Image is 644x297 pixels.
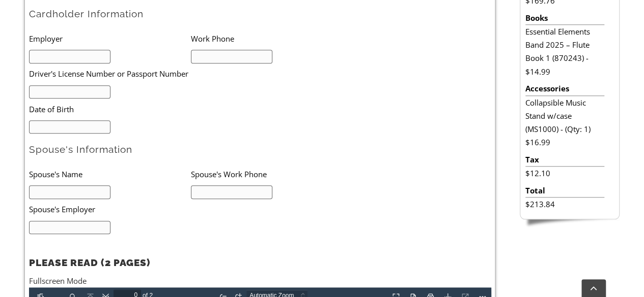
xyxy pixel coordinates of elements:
[29,98,320,119] li: Date of Birth
[29,199,320,220] li: Spouse's Employer
[217,3,290,13] select: Zoom
[112,3,127,14] span: of 2
[520,219,620,228] img: sidebar-footer.png
[29,8,491,20] h2: Cardholder Information
[525,25,604,78] li: Essential Elements Band 2025 – Flute Book 1 (870243) - $14.99
[191,28,353,49] li: Work Phone
[29,276,87,286] a: Fullscreen Mode
[525,167,604,180] li: $12.10
[29,257,150,268] strong: PLEASE READ (2 PAGES)
[29,163,191,184] li: Spouse's Name
[525,96,604,149] li: Collapsible Music Stand w/case (MS1000) - (Qty: 1) $16.99
[29,143,491,156] h2: Spouse's Information
[525,11,604,25] li: Books
[29,63,320,84] li: Driver's License Number or Passport Number
[525,197,604,211] li: $213.84
[525,153,604,167] li: Tax
[525,82,604,95] li: Accessories
[29,28,191,49] li: Employer
[85,2,112,13] input: Page
[191,163,353,184] li: Spouse's Work Phone
[525,184,604,197] li: Total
